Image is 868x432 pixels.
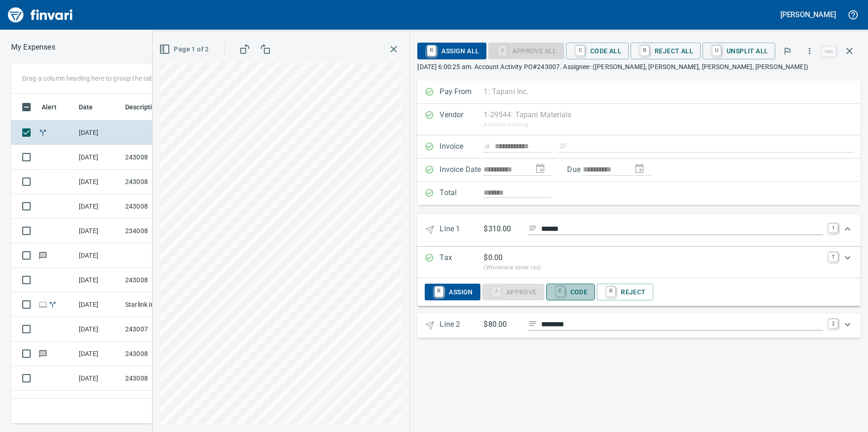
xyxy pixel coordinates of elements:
[640,45,649,56] a: R
[75,391,121,415] td: [DATE]
[432,284,472,300] span: Assign
[631,43,701,59] button: RReject All
[417,313,861,338] div: Expand
[829,319,838,328] a: 2
[11,42,55,53] p: My Expenses
[576,45,585,56] a: C
[829,223,838,233] a: 1
[121,292,205,317] td: Starlink Internet [DOMAIN_NAME] CA - Airgas
[79,102,93,113] span: Date
[425,284,480,300] button: RAssign
[484,263,823,273] p: (Wholesale sales tax)
[440,319,484,332] p: Line 2
[417,214,861,246] div: Expand
[417,247,861,278] div: Expand
[777,41,798,61] button: Flag
[121,194,205,219] td: 243008
[574,43,621,59] span: Code All
[75,121,121,145] td: [DATE]
[75,366,121,391] td: [DATE]
[606,286,615,297] a: R
[75,194,121,219] td: [DATE]
[157,41,212,58] button: Page 1 of 2
[125,102,160,113] span: Description
[488,46,564,54] div: Coding Required
[75,342,121,366] td: [DATE]
[48,301,57,307] span: Split transaction
[38,301,48,307] span: Online transaction
[638,43,693,59] span: Reject All
[822,46,836,57] a: esc
[121,268,205,292] td: 243008
[38,252,48,258] span: Has messages
[79,102,105,113] span: Date
[121,391,205,415] td: 243007
[702,43,775,59] button: UUnsplit All
[121,170,205,194] td: 243008
[75,292,121,317] td: [DATE]
[556,286,565,297] a: C
[38,129,48,135] span: Split transaction
[554,284,588,300] span: Code
[484,319,521,330] p: $80.00
[799,41,820,61] button: More
[604,284,645,300] span: Reject
[75,219,121,243] td: [DATE]
[484,223,521,235] p: $310.00
[11,42,55,53] nav: breadcrumb
[22,74,158,83] p: Drag a column heading here to group the table
[125,102,172,113] span: Description
[778,7,838,22] button: [PERSON_NAME]
[566,43,629,59] button: CCode All
[121,145,205,170] td: 243008
[75,145,121,170] td: [DATE]
[121,317,205,342] td: 243007
[440,252,484,273] p: Tax
[710,43,768,59] span: Unsplit All
[121,366,205,391] td: 243008
[42,102,57,113] span: Alert
[75,243,121,268] td: [DATE]
[121,219,205,243] td: 234008
[482,287,544,295] div: Coding Required
[75,317,121,342] td: [DATE]
[417,43,486,59] button: RAssign All
[484,252,503,263] p: $ 0.00
[829,252,838,261] a: T
[417,62,861,71] p: [DATE] 6:00:25 am. Account Activity PO#243007. Assignee: ([PERSON_NAME], [PERSON_NAME], [PERSON_N...
[75,268,121,292] td: [DATE]
[434,286,443,297] a: R
[121,342,205,366] td: 243008
[75,170,121,194] td: [DATE]
[712,45,721,56] a: U
[425,43,479,59] span: Assign All
[42,102,69,113] span: Alert
[417,278,861,306] div: Expand
[38,350,48,356] span: Has messages
[440,223,484,237] p: Line 1
[597,284,653,300] button: RReject
[427,45,436,56] a: R
[546,284,595,300] button: CCode
[161,44,209,55] span: Page 1 of 2
[820,40,861,62] span: Close invoice
[780,10,836,19] h5: [PERSON_NAME]
[6,4,75,26] img: Finvari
